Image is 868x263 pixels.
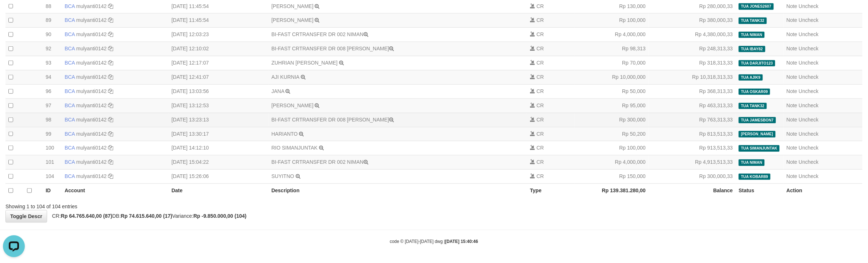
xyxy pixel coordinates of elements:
[739,103,767,109] span: TUA TANK32
[799,74,818,80] a: Uncheck
[575,98,649,113] td: Rp 95,000
[108,3,113,9] a: Copy mulyanti0142 to clipboard
[575,141,649,155] td: Rp 100,000
[649,141,736,155] td: Rp 913,513,33
[575,56,649,70] td: Rp 70,000
[537,117,544,123] span: CR
[575,170,649,184] td: Rp 150,000
[799,173,818,179] a: Uncheck
[799,103,818,108] a: Uncheck
[46,3,51,9] span: 88
[76,117,107,123] a: mulyanti0142
[537,31,544,37] span: CR
[269,184,527,198] th: Description
[46,159,54,165] span: 101
[649,70,736,85] td: Rp 10,318,313,33
[575,155,649,170] td: Rp 4,000,000
[537,74,544,80] span: CR
[108,173,113,179] a: Copy mulyanti0142 to clipboard
[169,70,269,85] td: [DATE] 12:41:07
[272,17,314,23] a: [PERSON_NAME]
[739,174,771,180] span: TUA KOBAR89
[787,131,798,137] a: Note
[787,117,798,123] a: Note
[46,74,51,80] span: 94
[169,141,269,155] td: [DATE] 14:12:10
[65,173,75,179] span: BCA
[649,113,736,127] td: Rp 763,313,33
[649,98,736,113] td: Rp 463,313,33
[575,42,649,56] td: Rp 98,313
[537,103,544,108] span: CR
[799,88,818,94] a: Uncheck
[649,127,736,141] td: Rp 813,513,33
[784,184,863,198] th: Action
[739,117,776,123] span: TUA JAMESBON7
[787,31,798,37] a: Note
[43,184,62,198] th: ID
[169,98,269,113] td: [DATE] 13:12:53
[649,170,736,184] td: Rp 300,000,33
[799,31,818,37] a: Uncheck
[575,28,649,42] td: Rp 4,000,000
[65,131,75,137] span: BCA
[65,74,75,80] span: BCA
[739,159,765,166] span: TUA NIMAN
[65,103,75,108] span: BCA
[269,155,527,170] td: BI-FAST CRTRANSFER DR 002 NIMAN
[108,131,113,137] a: Copy mulyanti0142 to clipboard
[65,60,75,66] span: BCA
[108,103,113,108] a: Copy mulyanti0142 to clipboard
[787,17,798,23] a: Note
[649,42,736,56] td: Rp 248,313,33
[799,159,818,165] a: Uncheck
[46,145,54,151] span: 100
[649,13,736,28] td: Rp 380,000,33
[76,145,107,151] a: mulyanti0142
[527,184,575,198] th: Type
[65,145,75,151] span: BCA
[46,103,51,108] span: 97
[537,173,544,179] span: CR
[272,60,338,66] a: ZUHRIAN [PERSON_NAME]
[76,31,107,37] a: mulyanti0142
[169,56,269,70] td: [DATE] 12:17:07
[739,3,774,9] span: TUA JONES2607
[108,159,113,165] a: Copy mulyanti0142 to clipboard
[108,117,113,123] a: Copy mulyanti0142 to clipboard
[537,46,544,51] span: CR
[65,31,75,37] span: BCA
[269,113,527,127] td: BI-FAST CRTRANSFER DR 008 [PERSON_NAME]
[46,31,51,37] span: 90
[799,17,818,23] a: Uncheck
[649,155,736,170] td: Rp 4,913,513,33
[76,159,107,165] a: mulyanti0142
[575,70,649,85] td: Rp 10,000,000
[649,184,736,198] th: Balance
[169,28,269,42] td: [DATE] 12:03:23
[108,145,113,151] a: Copy mulyanti0142 to clipboard
[76,74,107,80] a: mulyanti0142
[5,200,356,210] div: Showing 1 to 104 of 104 entries
[169,170,269,184] td: [DATE] 15:26:06
[169,113,269,127] td: [DATE] 13:23:13
[445,239,478,244] strong: [DATE] 15:40:46
[799,117,818,123] a: Uncheck
[787,173,798,179] a: Note
[76,131,107,137] a: mulyanti0142
[76,60,107,66] a: mulyanti0142
[193,213,247,219] strong: Rp -9.850.000,00 (104)
[65,17,75,23] span: BCA
[787,145,798,151] a: Note
[739,74,763,81] span: TUA AJIK9
[169,155,269,170] td: [DATE] 15:04:22
[46,17,51,23] span: 89
[649,56,736,70] td: Rp 318,313,33
[5,210,47,223] a: Toggle Descr
[537,145,544,151] span: CR
[575,184,649,198] th: Rp 139.381.280,00
[65,117,75,123] span: BCA
[169,42,269,56] td: [DATE] 12:10:02
[787,60,798,66] a: Note
[739,60,775,66] span: TUA DARJITO123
